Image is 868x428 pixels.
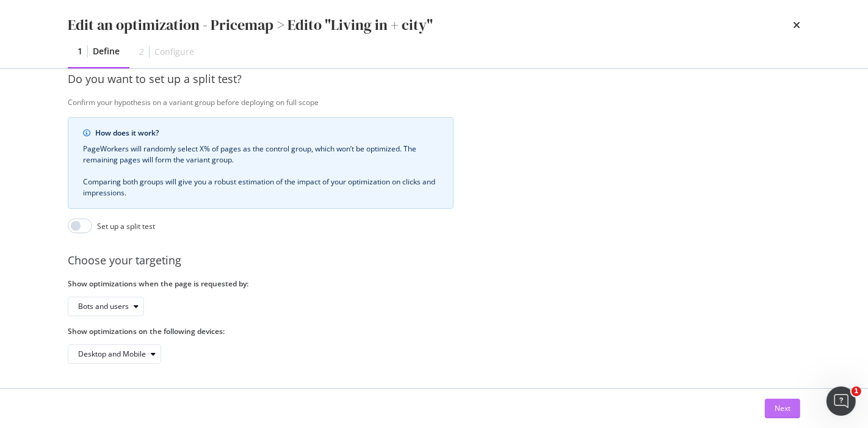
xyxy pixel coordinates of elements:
[83,143,438,198] div: PageWorkers will randomly select X% of pages as the control group, which won’t be optimized. The ...
[852,386,861,396] span: 1
[154,46,194,58] div: Configure
[775,403,790,413] div: Next
[793,15,800,35] div: times
[68,297,144,316] button: Bots and users
[139,46,144,58] div: 2
[765,399,800,418] button: Next
[78,45,82,57] div: 1
[93,45,120,57] div: Define
[68,326,454,336] label: Show optimizations on the following devices:
[826,386,856,416] iframe: Intercom live chat
[68,97,861,107] div: Confirm your hypothesis on a variant group before deploying on full scope
[68,117,454,209] div: info banner
[78,303,129,310] div: Bots and users
[68,253,861,269] div: Choose your targeting
[95,128,438,139] div: How does it work?
[68,344,161,364] button: Desktop and Mobile
[68,278,454,289] label: Show optimizations when the page is requested by:
[68,71,861,87] div: Do you want to set up a split test?
[97,221,155,231] div: Set up a split test
[68,15,433,35] div: Edit an optimization - Pricemap > Edito "Living in + city"
[78,350,146,358] div: Desktop and Mobile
